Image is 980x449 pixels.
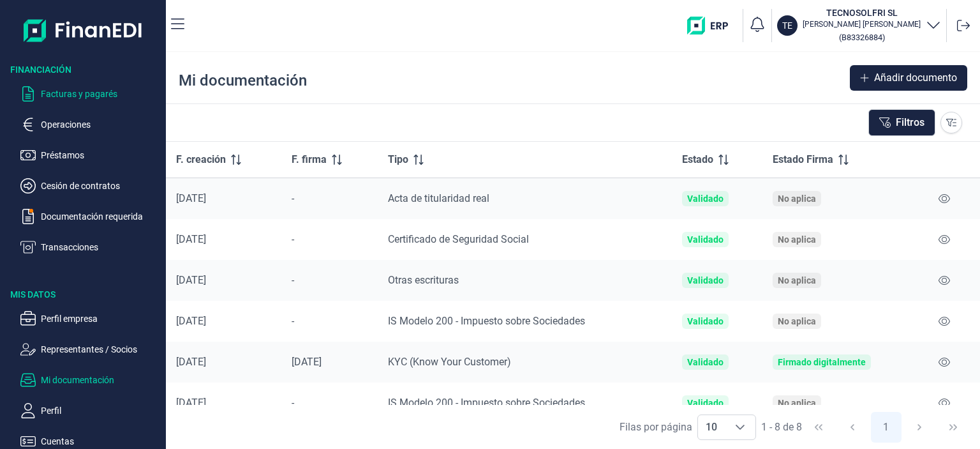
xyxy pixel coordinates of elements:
[292,152,327,167] span: F. firma
[20,209,161,224] button: Documentación requerida
[41,311,161,326] p: Perfil empresa
[388,233,529,245] span: Certificado de Seguridad Social
[698,415,725,439] span: 10
[20,240,161,255] button: Transacciones
[388,274,459,286] span: Otras escrituras
[176,356,271,369] div: [DATE]
[176,274,271,287] div: [DATE]
[20,86,161,102] button: Facturas y pagarés
[41,342,161,357] p: Representantes / Socios
[874,70,957,86] span: Añadir documento
[803,19,921,29] p: [PERSON_NAME] [PERSON_NAME]
[41,434,161,449] p: Cuentas
[292,192,367,205] div: -
[292,233,367,246] div: -
[176,192,271,205] div: [DATE]
[41,209,161,224] p: Documentación requerida
[41,86,161,102] p: Facturas y pagarés
[41,240,161,255] p: Transacciones
[682,152,713,167] span: Estado
[20,342,161,357] button: Representantes / Socios
[388,397,585,409] span: IS Modelo 200 - Impuesto sobre Sociedades
[778,194,816,204] div: No aplica
[904,412,935,443] button: Next Page
[20,403,161,418] button: Perfil
[176,233,271,246] div: [DATE]
[388,152,408,167] span: Tipo
[778,234,816,245] div: No aplica
[761,422,802,432] span: 1 - 8 de 8
[20,311,161,326] button: Perfil empresa
[687,357,724,367] div: Validado
[871,412,902,443] button: Page 1
[20,372,161,388] button: Mi documentación
[687,17,738,34] img: erp
[687,234,724,245] div: Validado
[773,152,833,167] span: Estado Firma
[20,434,161,449] button: Cuentas
[41,372,161,388] p: Mi documentación
[687,275,724,285] div: Validado
[778,357,866,367] div: Firmado digitalmente
[176,152,226,167] span: F. creación
[803,6,921,19] h3: TECNOSOLFRI SL
[837,412,868,443] button: Previous Page
[41,403,161,418] p: Perfil
[292,315,367,328] div: -
[850,65,967,91] button: Añadir documento
[292,397,367,409] div: -
[41,178,161,194] p: Cesión de contratos
[839,33,885,42] small: Copiar cif
[176,315,271,328] div: [DATE]
[687,316,724,326] div: Validado
[778,398,816,408] div: No aplica
[778,275,816,285] div: No aplica
[868,109,935,136] button: Filtros
[179,70,307,91] div: Mi documentación
[777,6,941,45] button: TETECNOSOLFRI SL[PERSON_NAME] [PERSON_NAME](B83326884)
[388,192,489,204] span: Acta de titularidad real
[20,148,161,163] button: Préstamos
[687,398,724,408] div: Validado
[20,117,161,132] button: Operaciones
[687,194,724,204] div: Validado
[388,356,511,368] span: KYC (Know Your Customer)
[620,420,692,435] div: Filas por página
[803,412,834,443] button: First Page
[24,10,143,50] img: Logo de aplicación
[176,397,271,409] div: [DATE]
[41,148,161,163] p: Préstamos
[938,412,969,443] button: Last Page
[41,117,161,132] p: Operaciones
[292,274,367,287] div: -
[782,19,792,32] p: TE
[725,415,755,439] div: Choose
[388,315,585,327] span: IS Modelo 200 - Impuesto sobre Sociedades
[20,178,161,194] button: Cesión de contratos
[292,356,367,369] div: [DATE]
[778,316,816,326] div: No aplica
